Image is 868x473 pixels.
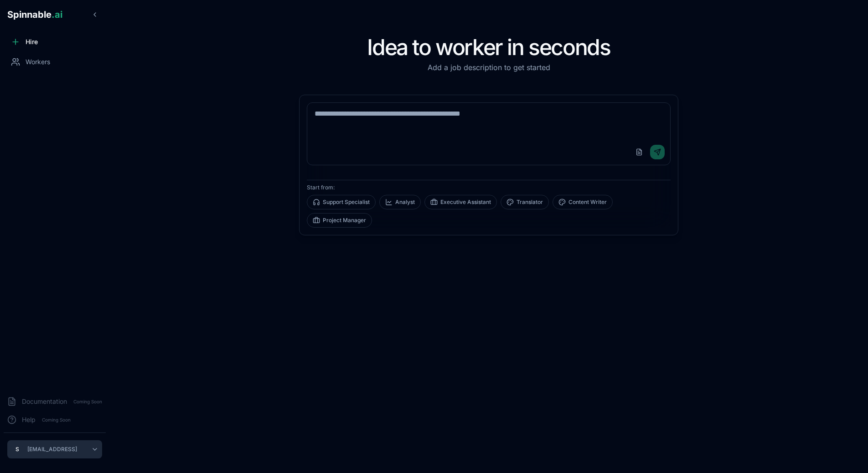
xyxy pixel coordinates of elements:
[26,37,38,46] span: Hire
[22,397,67,406] span: Documentation
[307,184,671,191] p: Start from:
[307,213,372,228] button: Project Manager
[424,195,497,209] button: Executive Assistant
[52,9,62,20] span: .ai
[307,195,376,209] button: Support Specialist
[299,62,678,73] p: Add a job description to get started
[7,9,62,20] span: Spinnable
[71,397,105,406] span: Coming Soon
[39,416,73,424] span: Coming Soon
[27,446,77,453] p: [EMAIL_ADDRESS]
[26,57,50,66] span: Workers
[379,195,421,209] button: Analyst
[15,446,19,453] span: S
[22,415,36,424] span: Help
[7,440,102,458] button: S[EMAIL_ADDRESS]
[501,195,549,209] button: Translator
[299,36,678,58] h1: Idea to worker in seconds
[553,195,613,209] button: Content Writer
